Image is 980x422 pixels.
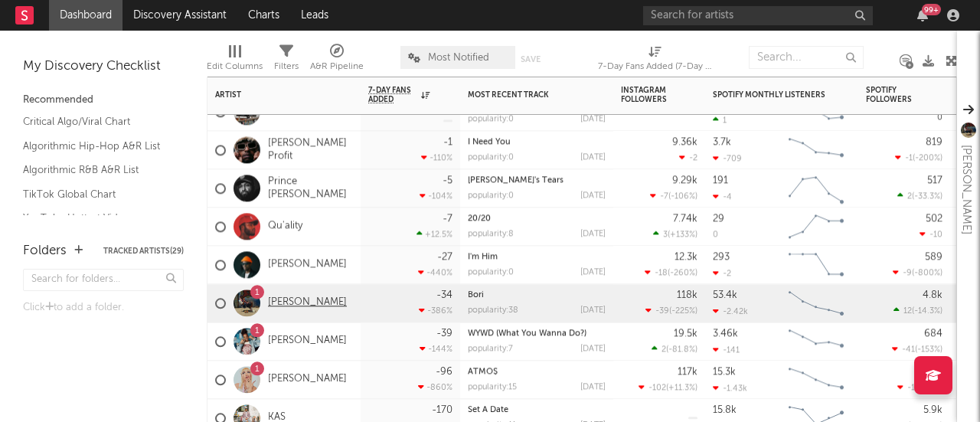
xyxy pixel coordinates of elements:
div: -5 [443,175,452,185]
a: Bori [468,291,484,299]
div: ( ) [650,191,697,201]
div: 5.9k [923,405,942,415]
div: 502 [926,214,942,224]
div: 20/20 [468,214,606,223]
div: 517 [927,175,942,185]
div: [DATE] [580,153,606,162]
span: -81.8 % [668,346,695,355]
div: ( ) [892,345,942,355]
div: 29 [713,214,724,224]
a: [PERSON_NAME] Profit [268,137,353,163]
div: popularity: 0 [468,268,514,276]
div: popularity: 0 [468,115,514,123]
div: A&R Pipeline [310,38,364,83]
svg: Chart title [782,361,851,399]
a: Algorithmic Hip-Hop A&R List [23,138,168,155]
span: -106 % [671,193,695,201]
div: 7-Day Fans Added (7-Day Fans Added) [598,38,713,83]
div: 1 [713,115,727,125]
span: -153 % [917,346,940,355]
svg: Chart title [782,322,851,361]
div: 0 [713,231,718,239]
div: ( ) [653,230,697,240]
div: Spotify Followers [866,86,920,104]
div: -170 [432,405,452,415]
a: [PERSON_NAME] [268,373,347,386]
div: ( ) [652,345,697,355]
a: [PERSON_NAME].Nox [268,105,367,118]
div: Click to add a folder. [23,299,184,317]
div: -386 % [419,306,452,316]
a: 20/20 [468,214,491,223]
a: I Need You [468,138,511,146]
div: popularity: 0 [468,153,514,162]
div: Edit Columns [207,38,263,83]
button: Tracked Artists(29) [103,247,184,255]
div: popularity: 8 [468,230,514,238]
div: ATMO$ [468,368,606,376]
div: 7.74k [673,214,697,224]
button: 99+ [917,9,928,21]
span: -800 % [914,270,940,278]
div: -141 [713,345,740,355]
a: Qu'ality [268,220,302,233]
div: -104 % [420,191,452,201]
a: Critical Algo/Viral Chart [23,113,168,130]
input: Search for folders... [23,269,184,291]
span: 3 [663,231,668,240]
div: ( ) [639,383,697,393]
span: Most Notified [428,53,489,63]
div: +12.5 % [416,230,452,240]
div: 0 [866,93,942,130]
div: WYWD (What You Wanna Do?) [468,329,606,338]
span: -1 [907,384,915,393]
div: I'm Him [468,253,606,261]
div: 293 [713,252,730,262]
span: -200 % [915,155,940,163]
a: ATMO$ [468,368,498,376]
a: TikTok Global Chart [23,186,168,203]
span: -260 % [670,270,695,278]
div: Most Recent Track [468,90,583,100]
div: 53.4k [713,290,737,300]
div: Filters [274,38,299,83]
div: 9.36k [672,137,697,147]
div: -1 [443,137,452,147]
div: Spotify Monthly Listeners [713,90,828,100]
a: WYWD (What You Wanna Do?) [468,329,586,338]
div: ( ) [897,191,942,201]
div: 9.29k [672,175,697,185]
div: [DATE] [580,191,606,200]
div: 19.5k [674,329,697,339]
div: -39 [436,329,452,339]
a: [PERSON_NAME] [268,296,347,309]
span: 2 [907,193,912,201]
div: 15.8k [713,405,737,415]
div: Folders [23,242,67,260]
div: -1.43k [713,383,747,393]
div: ( ) [893,306,942,316]
div: -144 % [420,345,452,355]
div: A&R Pipeline [310,57,364,76]
svg: Chart title [782,131,851,169]
div: [PERSON_NAME] [957,145,975,234]
span: +133 % [670,231,695,240]
span: 7-Day Fans Added [368,86,417,104]
a: YouTube Hottest Videos [23,210,168,227]
div: Instagram Followers [621,86,675,104]
a: [PERSON_NAME] [268,258,347,271]
span: -10 [929,231,942,240]
div: -96 [436,367,452,377]
div: 589 [925,252,942,262]
span: -39 [655,308,669,316]
div: ( ) [897,383,942,393]
div: 3.46k [713,329,738,339]
div: popularity: 0 [468,191,514,200]
div: Set A Date [468,406,606,414]
a: [PERSON_NAME]'s Tears [468,176,563,185]
div: 12.3k [675,252,697,262]
span: +11.3 % [668,384,695,393]
svg: Chart title [782,169,851,208]
div: Bori [468,291,606,299]
div: My Discovery Checklist [23,57,184,76]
